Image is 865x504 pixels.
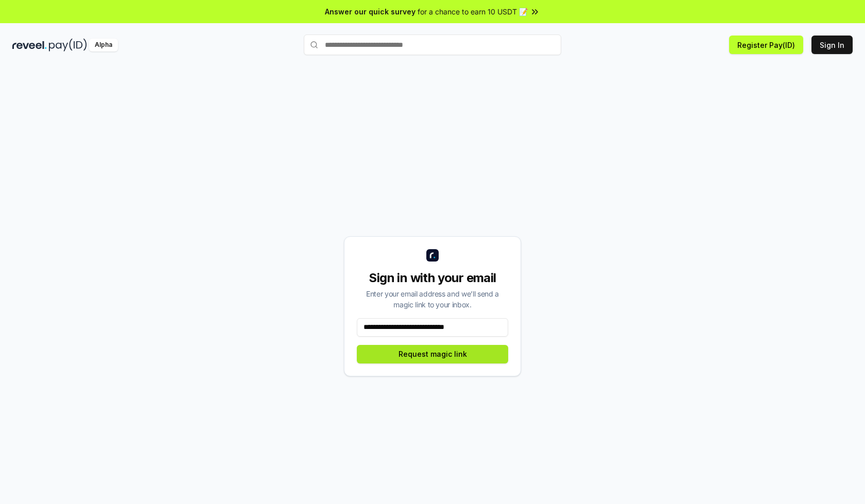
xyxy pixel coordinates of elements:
button: Request magic link [357,345,508,363]
img: logo_small [426,249,439,262]
div: Enter your email address and we’ll send a magic link to your inbox. [357,288,508,310]
span: Answer our quick survey [325,6,416,17]
div: Alpha [89,39,118,51]
div: Sign in with your email [357,270,508,286]
button: Sign In [811,36,853,54]
button: Register Pay(ID) [729,36,803,54]
span: for a chance to earn 10 USDT 📝 [418,6,528,17]
img: reveel_dark [12,39,47,51]
img: pay_id [49,39,87,51]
